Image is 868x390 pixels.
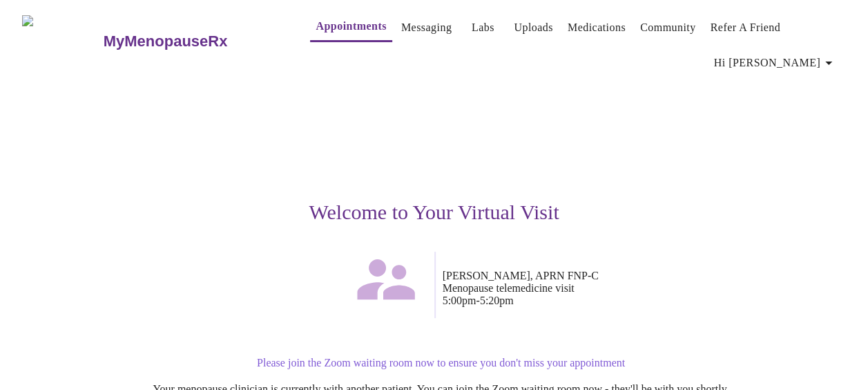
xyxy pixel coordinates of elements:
[22,15,102,67] img: MyMenopauseRx Logo
[508,14,559,41] button: Uploads
[472,18,494,37] a: Labs
[316,17,386,36] a: Appointments
[635,14,702,41] button: Community
[396,14,457,41] button: Messaging
[708,49,842,77] button: Hi [PERSON_NAME]
[443,270,847,307] p: [PERSON_NAME], APRN FNP-C Menopause telemedicine visit 5:00pm - 5:20pm
[104,32,228,50] h3: MyMenopauseRx
[710,18,780,37] a: Refer a Friend
[568,18,626,37] a: Medications
[704,14,786,41] button: Refer a Friend
[640,18,696,37] a: Community
[461,14,505,41] button: Labs
[36,357,846,369] p: Please join the Zoom waiting room now to ensure you don't miss your appointment
[310,12,392,42] button: Appointments
[562,14,631,41] button: Medications
[22,201,846,224] h3: Welcome to Your Virtual Visit
[401,18,452,37] a: Messaging
[514,18,553,37] a: Uploads
[102,17,282,66] a: MyMenopauseRx
[714,53,837,73] span: Hi [PERSON_NAME]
